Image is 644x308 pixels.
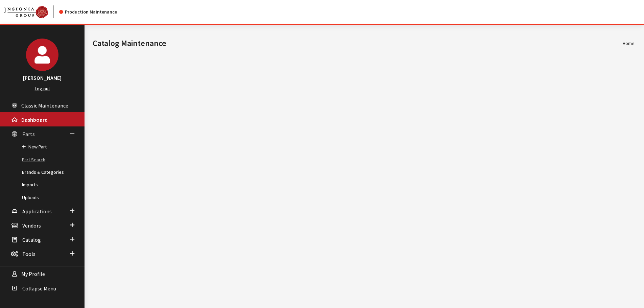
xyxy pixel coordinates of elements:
[22,251,35,257] span: Tools
[22,208,52,215] span: Applications
[4,5,59,18] a: Insignia Group logo
[22,222,41,229] span: Vendors
[21,102,68,109] span: Classic Maintenance
[59,8,117,16] div: Production Maintenance
[22,131,35,137] span: Parts
[21,271,45,278] span: My Profile
[623,40,635,47] li: Home
[22,285,56,292] span: Collapse Menu
[93,37,623,49] h1: Catalog Maintenance
[35,86,50,92] a: Log out
[22,236,41,243] span: Catalog
[21,116,48,123] span: Dashboard
[4,6,48,18] img: Catalog Maintenance
[26,39,58,71] img: Cheyenne Dorton
[7,74,78,82] h3: [PERSON_NAME]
